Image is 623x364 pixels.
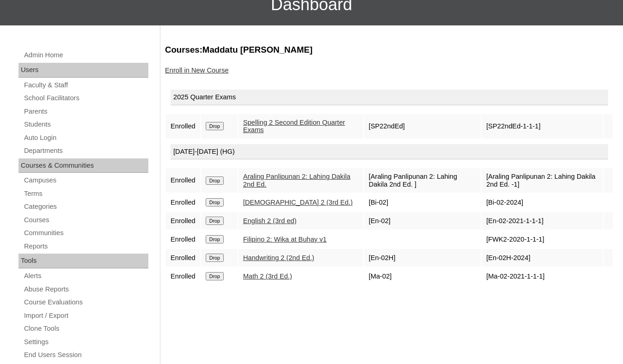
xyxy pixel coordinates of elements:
a: Admin Home [23,49,148,61]
a: Import / Export [23,310,148,322]
td: [Ma-02-2021-1-1-1] [482,267,603,285]
a: Terms [23,188,148,200]
a: Handwriting 2 (2nd Ed.) [243,254,314,261]
a: Filipino 2: Wika at Buhay v1 [243,236,327,243]
td: [En-02-2021-1-1-1] [482,212,603,230]
a: Settings [23,336,148,348]
a: Students [23,119,148,130]
a: Courses [23,214,148,226]
td: Enrolled [166,249,200,267]
a: Enroll in New Course [165,67,229,74]
input: Drop [206,217,224,225]
a: Reports [23,241,148,252]
td: [Bi-02-2024] [482,194,603,211]
a: [DEMOGRAPHIC_DATA] 2 (3rd Ed.) [243,199,353,206]
a: Math 2 (3rd Ed.) [243,273,292,280]
a: End Users Session [23,349,148,361]
input: Drop [206,122,224,130]
td: Enrolled [166,231,200,248]
a: Faculty & Staff [23,79,148,91]
td: [Araling Panlipunan 2: Lahing Dakila 2nd Ed. -1] [482,168,603,193]
td: [En-02H-2024] [482,249,603,267]
td: [SP22ndEd] [364,114,481,139]
div: Users [18,63,148,78]
input: Drop [206,235,224,243]
td: [Bi-02] [364,194,481,211]
td: [Araling Panlipunan 2: Lahing Dakila 2nd Ed. ] [364,168,481,193]
div: Tools [18,254,148,268]
a: Departments [23,145,148,157]
td: Enrolled [166,114,200,139]
td: [FWK2-2020-1-1-1] [482,231,603,248]
a: Categories [23,201,148,212]
input: Drop [206,272,224,280]
td: Enrolled [166,194,200,211]
a: Communities [23,227,148,239]
div: 2025 Quarter Exams [171,90,608,105]
td: [Ma-02] [364,267,481,285]
a: Campuses [23,175,148,186]
td: Enrolled [166,267,200,285]
td: Enrolled [166,212,200,230]
input: Drop [206,254,224,262]
h3: Courses:Maddatu [PERSON_NAME] [165,44,614,56]
a: Parents [23,106,148,117]
div: Courses & Communities [18,158,148,173]
input: Drop [206,176,224,185]
td: [SP22ndEd-1-1-1] [482,114,603,139]
a: Abuse Reports [23,284,148,295]
a: Spelling 2 Second Edition Quarter Exams [243,119,345,134]
a: Auto Login [23,132,148,144]
a: Course Evaluations [23,297,148,308]
a: Alerts [23,270,148,282]
td: [En-02] [364,212,481,230]
td: Enrolled [166,168,200,193]
a: School Facilitators [23,92,148,104]
a: Clone Tools [23,323,148,334]
div: [DATE]-[DATE] (HG) [171,144,608,160]
input: Drop [206,198,224,206]
a: Araling Panlipunan 2: Lahing Dakila 2nd Ed. [243,173,350,188]
td: [En-02H] [364,249,481,267]
a: English 2 (3rd ed) [243,217,297,224]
